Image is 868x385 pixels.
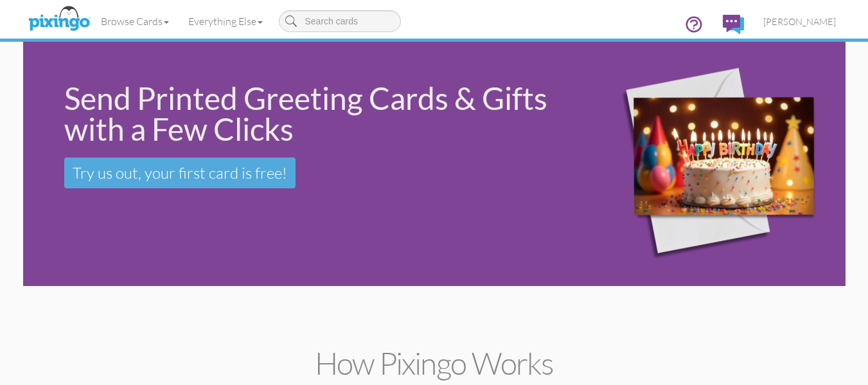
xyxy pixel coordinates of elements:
[279,10,401,32] input: Search cards
[73,163,287,183] span: Try us out, your first card is free!
[763,16,836,27] span: [PERSON_NAME]
[754,5,846,38] a: [PERSON_NAME]
[578,45,842,283] img: 756575c7-7eac-4d68-b443-8019490cf74f.png
[179,5,272,37] a: Everything Else
[25,3,93,35] img: pixingo logo
[64,157,296,188] a: Try us out, your first card is free!
[64,83,561,145] div: Send Printed Greeting Cards & Gifts with a Few Clicks
[91,5,179,37] a: Browse Cards
[723,15,744,34] img: comments.svg
[46,346,823,381] h2: How Pixingo works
